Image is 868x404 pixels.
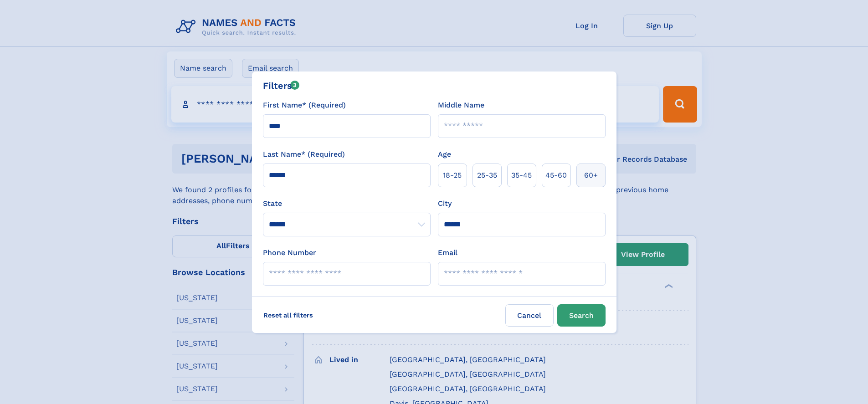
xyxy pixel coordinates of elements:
button: Search [557,304,606,327]
span: 18‑25 [443,170,462,181]
label: Middle Name [438,100,484,111]
label: City [438,198,452,209]
label: Email [438,247,457,258]
span: 60+ [584,170,598,181]
label: Reset all filters [257,304,319,326]
label: Age [438,149,451,160]
span: 35‑45 [511,170,532,181]
div: Filters [263,79,300,92]
span: 25‑35 [477,170,497,181]
label: First Name* (Required) [263,100,346,111]
label: Cancel [505,304,554,327]
label: Last Name* (Required) [263,149,345,160]
label: State [263,198,431,209]
label: Phone Number [263,247,316,258]
span: 45‑60 [545,170,567,181]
